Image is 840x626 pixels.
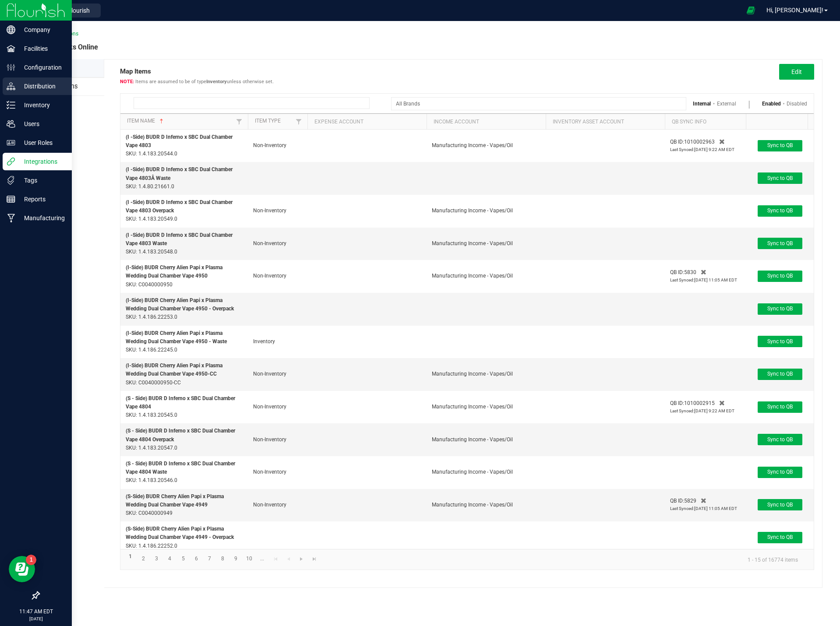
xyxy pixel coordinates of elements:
input: All Brands [392,98,675,110]
a: Page 1 [124,551,137,563]
span: (I -Side) BUDR D Inferno x SBC Dual Chamber Vape 4803 [126,134,233,148]
span: Edit [791,68,802,75]
th: QB Sync Info [665,114,746,130]
span: (S-Side) BUDR Cherry Alien Papi x Plasma Wedding Dual Chamber Vape 4949 [126,493,224,508]
a: External [717,101,736,107]
th: Inventory Asset Account [546,114,665,130]
span: QB ID: [670,138,684,146]
span: (S-Side) BUDR Cherry Alien Papi x Plasma Wedding Dual Chamber Vape 4949 - Overpack [126,526,234,540]
inline-svg: Configuration [7,63,15,72]
p: SKU: 1.4.80.21661.0 [126,183,243,191]
span: Non-Inventory [253,469,286,475]
span: [DATE] 9:22 AM EDT [694,408,734,413]
a: Page 7 [203,553,216,565]
a: Page 11 [256,553,268,565]
p: SKU: 1.4.183.20546.0 [126,476,243,485]
span: Sync to QB [767,502,793,508]
span: Manufacturing Income - Vapes/Oil [432,436,513,443]
p: Distribution [15,81,68,91]
span: (I -Side) BUDR D Inferno x SBC Dual Chamber Vape 4803 Overpack [126,199,233,214]
a: Item TypeSortable [255,118,293,125]
p: SKU: C0040000949 [126,509,243,517]
p: SKU: C0040000950-CC [126,379,243,387]
p: SKU: 1.4.183.20548.0 [126,248,243,256]
span: Manufacturing Income - Vapes/Oil [432,404,513,410]
span: (I-Side) BUDR Cherry Alien Papi x Plasma Wedding Dual Chamber Vape 4950-CC [126,362,222,377]
p: SKU: 1.4.183.20545.0 [126,411,243,419]
span: (I -Side) BUDR D Inferno x SBC Dual Chamber Vape 4803Â Waste [126,166,233,181]
p: SKU: 1.4.183.20547.0 [126,444,243,452]
button: Sync to QB [758,434,802,445]
span: Sync to QB [767,371,793,377]
span: Non-Inventory [253,404,286,410]
a: Disabled [787,101,807,107]
span: Last Synced: [670,506,694,511]
p: SKU: 1.4.183.20549.0 [126,215,243,223]
button: Sync to QB [758,336,802,347]
span: (S - Side) BUDR D Inferno x SBC Dual Chamber Vape 4804 Overpack [126,428,235,442]
inline-svg: Facilities [7,44,15,53]
inline-svg: Tags [7,176,15,185]
span: Items are assumed to be of type unless otherwise set. [120,79,274,84]
span: Manufacturing Income - Vapes/Oil [432,502,513,508]
p: Configuration [15,62,68,73]
inline-svg: User Roles [7,138,15,147]
span: QB ID: [670,497,684,505]
p: Users [15,119,68,129]
button: Sync to QB [758,140,802,151]
span: Manufacturing Income - Vapes/Oil [432,273,513,279]
span: Last Synced: [670,147,694,152]
p: Integrations [15,156,68,167]
span: Non-Inventory [253,371,286,377]
a: Filter [293,116,304,127]
span: Non-Inventory [253,273,286,279]
span: 5829 [684,497,696,505]
button: Sync to QB [758,271,802,282]
p: Facilities [15,43,68,54]
span: Sync to QB [767,469,793,475]
span: Open Ecommerce Menu [741,2,761,19]
inline-svg: Users [7,120,15,128]
span: Go to the next page [298,556,305,563]
p: Manufacturing [15,213,68,223]
p: [DATE] [4,615,68,622]
inline-svg: Integrations [7,157,15,166]
p: SKU: 1.4.186.22245.0 [126,346,243,354]
button: Sync to QB [758,172,802,184]
button: Sync to QB [758,369,802,380]
a: Internal [693,101,711,107]
span: Sync to QB [767,404,793,410]
p: SKU: 1.4.186.22252.0 [126,542,243,550]
button: Sync to QB [758,499,802,510]
span: Sync to QB [767,534,793,540]
inline-svg: Company [7,25,15,34]
inline-svg: Inventory [7,101,15,109]
span: [DATE] 11:05 AM EDT [694,506,737,511]
a: Page 8 [216,553,229,565]
kendo-pager-info: 1 - 15 of 16774 items [741,553,805,566]
span: Sync to QB [767,338,793,345]
p: Inventory [15,100,68,110]
span: Non-Inventory [253,436,286,443]
button: Edit [779,64,814,80]
a: Filter [234,116,244,127]
span: 5830 [684,268,696,276]
span: Sync to QB [767,142,793,148]
span: (I-Side) BUDR Cherry Alien Papi x Plasma Wedding Dual Chamber Vape 4950 - Waste [126,330,227,345]
span: Inventory [253,338,275,345]
span: Map Items [120,64,274,84]
span: Last Synced: [670,278,694,282]
a: Page 9 [229,553,242,565]
a: Page 10 [243,553,255,565]
span: (I -Side) BUDR D Inferno x SBC Dual Chamber Vape 4803 Waste [126,232,233,246]
span: Manufacturing Income - Vapes/Oil [432,207,513,214]
p: User Roles [15,137,68,148]
inline-svg: Reports [7,195,15,204]
a: Page 3 [150,553,163,565]
span: Sync to QB [767,436,793,443]
a: Page 5 [177,553,190,565]
p: Tags [15,175,68,186]
span: (I-Side) BUDR Cherry Alien Papi x Plasma Wedding Dual Chamber Vape 4950 [126,264,222,279]
p: SKU: C0040000950 [126,281,243,289]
